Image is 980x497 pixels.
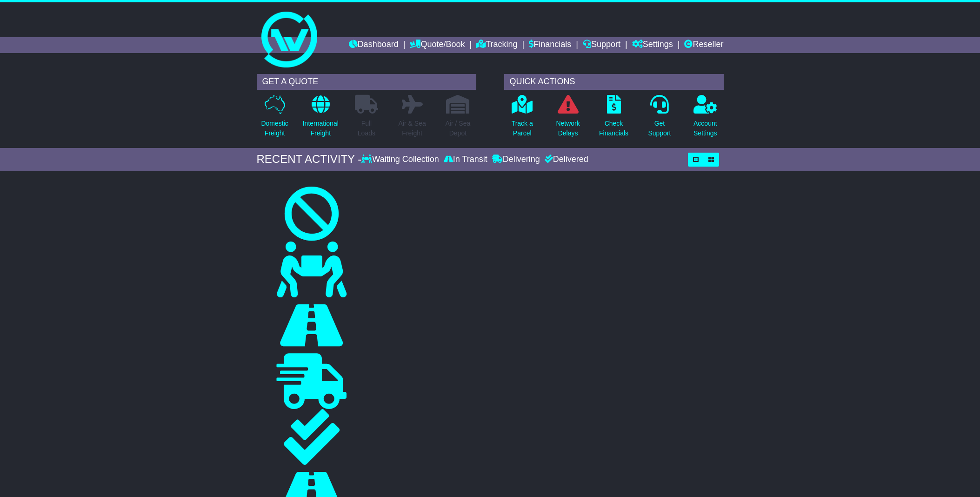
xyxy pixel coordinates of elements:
a: CheckFinancials [599,94,629,143]
a: NetworkDelays [555,94,580,143]
p: Get Support [648,119,671,138]
div: Waiting Collection [361,154,441,165]
a: InternationalFreight [302,94,339,143]
a: Tracking [476,37,517,53]
p: Full Loads [355,119,378,138]
a: Dashboard [349,37,399,53]
a: Reseller [684,37,723,53]
p: Domestic Freight [261,119,288,138]
p: Air & Sea Freight [399,119,426,138]
a: AccountSettings [693,94,718,143]
a: Settings [632,37,673,53]
a: Track aParcel [511,94,533,143]
p: International Freight [303,119,339,138]
div: Delivering [490,154,542,165]
p: Track a Parcel [512,119,533,138]
a: Support [583,37,620,53]
div: QUICK ACTIONS [504,74,724,90]
div: RECENT ACTIVITY - [257,153,362,166]
a: GetSupport [647,94,671,143]
a: Financials [529,37,571,53]
div: Delivered [542,154,588,165]
p: Air / Sea Depot [446,119,471,138]
a: DomesticFreight [260,94,288,143]
p: Check Financials [599,119,628,138]
p: Account Settings [693,119,717,138]
a: Quote/Book [410,37,465,53]
div: In Transit [441,154,490,165]
div: GET A QUOTE [257,74,476,90]
p: Network Delays [556,119,580,138]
